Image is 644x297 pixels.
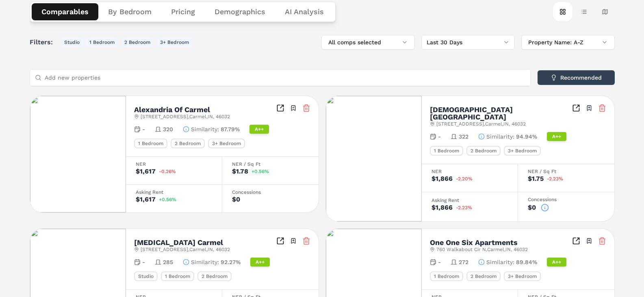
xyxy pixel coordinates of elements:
[547,258,566,267] div: A++
[436,121,526,127] span: [STREET_ADDRESS] , Carmel , IN , 46032
[205,3,275,20] button: Demographics
[430,106,572,121] h2: [DEMOGRAPHIC_DATA][GEOGRAPHIC_DATA]
[321,35,415,50] button: All comps selected
[134,106,210,113] h2: Alexandria Of Carmel
[86,37,118,47] button: 1 Bedroom
[163,125,173,133] span: 320
[276,237,284,245] a: Inspect Comparables
[430,271,463,281] div: 1 Bedroom
[528,204,536,211] div: $0
[45,69,526,86] input: Add new properties
[197,271,232,281] div: 2 Bedroom
[432,176,453,182] div: $1,866
[159,169,176,174] span: -0.26%
[191,125,219,133] span: Similarity :
[504,271,541,281] div: 3+ Bedroom
[134,139,167,148] div: 1 Bedroom
[141,113,230,120] span: [STREET_ADDRESS] , Carmel , IN , 46032
[528,197,605,202] div: Concessions
[466,146,501,156] div: 2 Bedroom
[521,35,615,50] button: Property Name: A-Z
[136,196,156,203] div: $1,617
[30,37,58,47] span: Filters:
[547,176,563,181] span: -2.23%
[208,139,245,148] div: 3+ Bedroom
[252,169,269,174] span: +0.56%
[438,258,441,266] span: -
[161,271,194,281] div: 1 Bedroom
[432,169,508,174] div: NER
[466,271,501,281] div: 2 Bedroom
[430,239,518,246] h2: One One Six Apartments
[232,190,309,195] div: Concessions
[134,271,158,281] div: Studio
[163,258,173,266] span: 285
[98,3,161,20] button: By Bedroom
[161,3,205,20] button: Pricing
[276,104,284,112] a: Inspect Comparables
[134,239,223,246] h2: [MEDICAL_DATA] Carmel
[32,3,98,20] button: Comparables
[572,237,580,245] a: Inspect Comparables
[232,162,309,167] div: NER / Sq Ft
[136,190,212,195] div: Asking Rent
[456,176,473,181] span: -2.20%
[438,132,441,141] span: -
[432,198,508,203] div: Asking Rent
[61,37,83,47] button: Studio
[459,132,468,141] span: 322
[486,258,514,266] span: Similarity :
[547,132,566,141] div: A++
[141,246,230,253] span: [STREET_ADDRESS] , Carmel , IN , 46032
[157,37,192,47] button: 3+ Bedroom
[121,37,154,47] button: 2 Bedroom
[191,258,219,266] span: Similarity :
[572,104,580,112] a: Inspect Comparables
[221,125,240,133] span: 87.79%
[432,204,453,211] div: $1,866
[504,146,541,156] div: 3+ Bedroom
[528,176,544,182] div: $1.75
[142,258,145,266] span: -
[528,169,605,174] div: NER / Sq Ft
[250,258,270,267] div: A++
[159,197,176,202] span: +0.56%
[249,125,269,134] div: A++
[456,205,472,210] span: -2.23%
[275,3,334,20] button: AI Analysis
[232,196,240,203] div: $0
[486,132,514,141] span: Similarity :
[136,162,212,167] div: NER
[436,246,528,253] span: 760 Walkabout Cir N , Carmel , IN , 46032
[171,139,205,148] div: 2 Bedroom
[516,132,537,141] span: 94.94%
[232,168,248,175] div: $1.78
[516,258,537,266] span: 89.84%
[538,70,615,85] button: Recommended
[142,125,145,133] span: -
[430,146,463,156] div: 1 Bedroom
[459,258,468,266] span: 272
[136,168,156,175] div: $1,617
[221,258,241,266] span: 92.27%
